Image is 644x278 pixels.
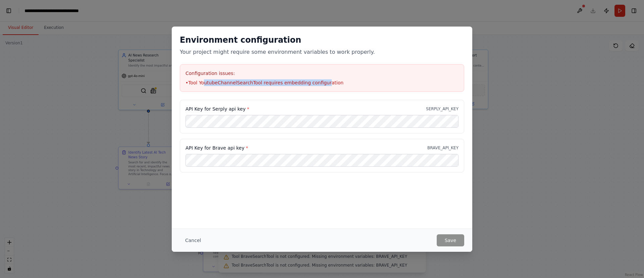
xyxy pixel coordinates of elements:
p: SERPLY_API_KEY [426,106,459,112]
label: API Key for Serply api key [185,106,249,112]
button: Cancel [180,234,206,246]
label: API Key for Brave api key [185,145,248,151]
h3: Configuration issues: [185,70,459,77]
p: BRAVE_API_KEY [427,145,459,151]
h2: Environment configuration [180,35,464,45]
button: Save [437,234,464,246]
li: • Tool YoutubeChannelSearchTool requires embedding configuration [185,79,459,86]
p: Your project might require some environment variables to work properly. [180,48,464,56]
